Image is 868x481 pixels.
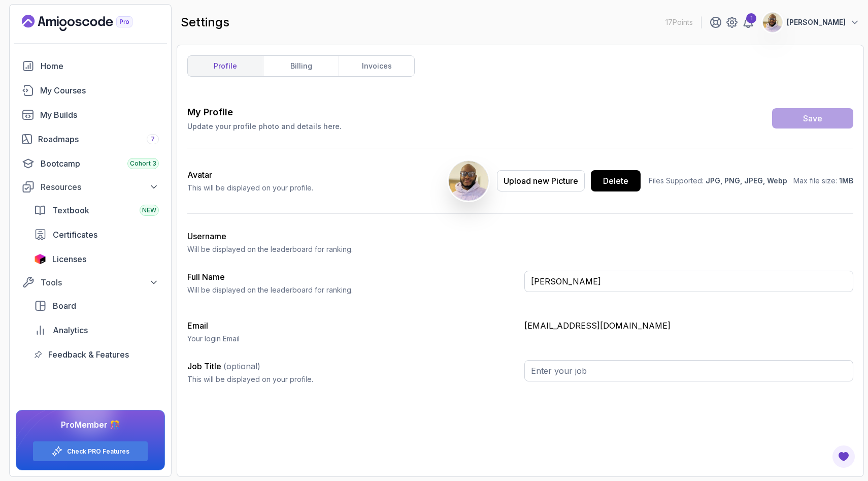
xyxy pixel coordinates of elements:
a: Check PRO Features [67,447,129,456]
span: Cohort 3 [130,159,156,168]
img: user profile image [449,161,488,201]
a: builds [16,105,165,125]
input: Enter your job [524,360,853,381]
div: 1 [746,13,756,23]
p: Will be displayed on the leaderboard for ranking. [187,285,516,295]
a: 1 [742,16,754,28]
div: My Courses [40,84,159,97]
a: bootcamp [16,153,165,174]
img: user profile image [763,13,782,32]
div: Resources [41,181,159,193]
p: This will be displayed on your profile. [187,374,516,384]
label: Username [187,231,226,241]
span: NEW [142,206,156,214]
a: billing [263,56,339,76]
h2: settings [181,14,229,30]
button: Open Feedback Button [831,444,856,469]
button: Check PRO Features [32,441,148,462]
div: Upload new Picture [504,175,578,187]
button: Upload new Picture [497,170,585,191]
a: board [28,296,165,316]
a: courses [16,80,165,101]
a: profile [188,56,263,76]
p: Files Supported: Max file size: [649,176,853,186]
p: [PERSON_NAME] [787,17,846,27]
span: Textbook [52,204,89,216]
span: 1MB [839,176,853,185]
div: My Builds [40,109,159,121]
span: Board [53,300,76,312]
p: [EMAIL_ADDRESS][DOMAIN_NAME] [524,319,853,332]
button: Save [772,108,853,129]
h3: My Profile [187,105,342,119]
label: Full Name [187,272,225,282]
button: Resources [16,178,165,196]
a: roadmaps [16,129,165,149]
p: Will be displayed on the leaderboard for ranking. [187,244,516,254]
p: This will be displayed on your profile. [187,183,313,193]
a: textbook [28,200,165,220]
a: licenses [28,249,165,269]
div: Home [41,60,159,72]
div: Roadmaps [38,133,159,145]
span: Analytics [53,324,88,336]
span: 7 [151,135,155,143]
button: user profile image[PERSON_NAME] [762,12,860,33]
p: Update your profile photo and details here. [187,121,342,132]
span: JPG, PNG, JPEG, Webp [706,176,787,185]
a: certificates [28,225,165,245]
span: (optional) [223,361,260,371]
span: Feedback & Features [48,348,129,361]
label: Job Title [187,361,260,371]
h3: Email [187,319,516,332]
div: Save [803,112,822,124]
a: analytics [28,320,165,340]
button: Delete [591,170,641,191]
p: Your login Email [187,334,516,344]
button: Tools [16,273,165,292]
h2: Avatar [187,169,313,181]
div: Tools [41,276,159,288]
a: feedback [28,344,165,365]
span: Certificates [53,229,97,241]
input: Enter your full name [524,271,853,292]
div: Bootcamp [41,157,159,170]
img: jetbrains icon [34,254,46,264]
span: Licenses [52,253,86,265]
a: home [16,56,165,76]
p: 17 Points [665,17,693,27]
a: invoices [339,56,414,76]
a: Landing page [22,15,156,31]
div: Delete [603,175,628,187]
